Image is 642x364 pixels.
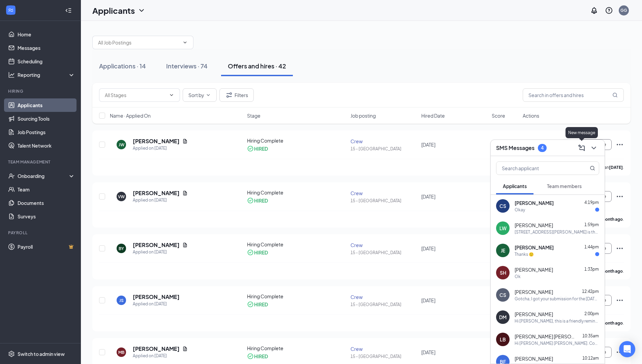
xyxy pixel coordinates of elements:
svg: Notifications [590,6,598,14]
span: Stage [247,112,261,119]
svg: MagnifyingGlass [590,165,595,171]
button: Sort byChevronDown [183,88,217,102]
h5: [PERSON_NAME] [133,345,180,353]
div: Applied on [DATE] [133,301,180,307]
span: [DATE] [421,142,435,148]
h5: [PERSON_NAME] [133,138,180,145]
div: Hi [PERSON_NAME], this is a friendly reminder. Your meeting with Wingstop for Crew at 15 - Clevel... [515,318,599,324]
span: [PERSON_NAME] [PERSON_NAME] [515,333,575,340]
input: Search in offers and hires [523,88,624,102]
div: SH [500,269,506,276]
div: 15 - [GEOGRAPHIC_DATA] [350,250,417,255]
svg: Ellipses [616,296,624,304]
svg: MagnifyingGlass [612,92,618,98]
svg: Analysis [8,71,15,78]
a: Team [18,183,75,196]
div: Hiring Complete [247,241,347,248]
span: Hired Date [421,112,445,119]
svg: ChevronDown [137,6,146,14]
div: Crew [350,138,417,145]
span: [PERSON_NAME] [515,222,553,229]
div: HIRED [254,145,268,152]
svg: CheckmarkCircle [247,301,254,308]
div: Applied on [DATE] [133,145,188,152]
div: Hiring Complete [247,293,347,300]
div: HIRED [254,197,268,204]
div: LW [499,225,507,232]
h5: [PERSON_NAME] [133,241,180,249]
div: Reporting [18,71,75,78]
span: Applicants [503,183,527,189]
div: HIRED [254,249,268,256]
div: Gotcha, I got your submission for the [DATE] See you then! [515,296,599,302]
h3: SMS Messages [496,144,534,152]
span: 10:35am [582,333,599,338]
div: BY [119,246,124,251]
div: JS [119,298,124,303]
svg: CheckmarkCircle [247,249,254,256]
a: Scheduling [18,55,75,68]
div: Hiring Complete [247,189,347,196]
a: Sourcing Tools [18,112,75,125]
div: CS [499,203,506,209]
div: Applied on [DATE] [133,197,188,204]
h5: [PERSON_NAME] [133,293,180,301]
svg: Ellipses [616,141,624,149]
a: Surveys [18,210,75,223]
a: Talent Network [18,139,75,152]
svg: CheckmarkCircle [247,353,254,360]
span: 10:12am [582,356,599,361]
svg: Document [182,190,188,196]
span: 2:00pm [584,311,599,316]
span: [PERSON_NAME] [515,200,554,206]
span: [PERSON_NAME] [515,355,553,362]
span: Sort by [188,93,204,97]
input: All Job Postings [98,39,180,46]
span: [PERSON_NAME] [515,266,553,273]
svg: Document [182,346,188,352]
svg: Ellipses [616,348,624,356]
span: [PERSON_NAME] [515,311,553,317]
div: 15 - [GEOGRAPHIC_DATA] [350,354,417,359]
a: Job Postings [18,125,75,139]
div: HIRED [254,353,268,360]
svg: ComposeMessage [578,144,586,152]
div: 15 - [GEOGRAPHIC_DATA] [350,146,417,152]
div: Hiring [8,88,74,94]
div: Interviews · 74 [166,62,208,70]
div: JE [501,247,505,254]
span: Name · Applied On [110,112,151,119]
span: [DATE] [421,297,435,303]
svg: QuestionInfo [605,6,613,14]
h1: Applicants [92,5,135,16]
button: Filter Filters [219,88,254,102]
span: [DATE] [421,193,435,200]
div: Thanks 🙂 [515,251,534,257]
div: VW [118,194,125,200]
span: 4:19pm [584,200,599,205]
a: Messages [18,41,75,55]
div: Open Intercom Messenger [619,341,635,357]
div: 15 - [GEOGRAPHIC_DATA] [350,198,417,204]
span: 1:44pm [584,244,599,249]
svg: UserCheck [8,173,15,179]
span: [PERSON_NAME] [515,289,553,295]
div: DM [499,314,507,321]
div: MB [118,350,124,355]
b: a month ago [599,217,623,222]
svg: Collapse [65,7,72,14]
div: Okay [515,207,525,213]
span: Score [492,112,505,119]
span: Team members [547,183,582,189]
svg: ChevronDown [182,40,188,45]
svg: ChevronDown [169,92,174,98]
span: 12:42pm [582,289,599,294]
span: Actions [523,112,539,119]
svg: ChevronDown [590,144,598,152]
div: Ok [515,274,521,279]
span: [DATE] [421,245,435,251]
span: 1:33pm [584,267,599,272]
button: ComposeMessage [576,143,587,153]
div: Hi [PERSON_NAME] [PERSON_NAME]. Congratulations, your meeting with Wingstop for Crew at 15 - [GEO... [515,340,599,346]
div: Applications · 14 [99,62,146,70]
